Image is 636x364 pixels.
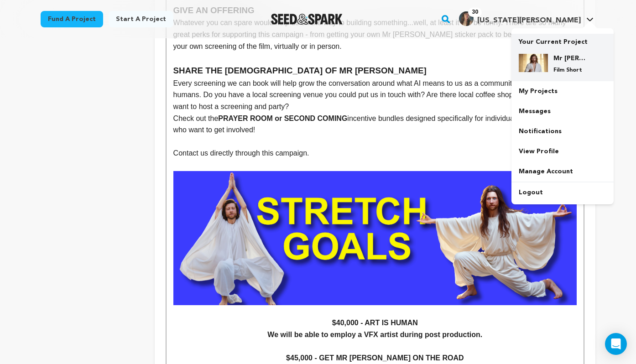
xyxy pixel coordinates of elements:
[271,14,343,25] a: Seed&Spark Homepage
[173,171,577,306] img: 1750877674-Mr.%20Jesus%20Banner%20Headings%20for%20Campaign%20(4125%20x%201375%20px)%20(1).jpg
[173,114,576,134] span: incentive bundles designed specifically for individuals or organizations who want to get involved!
[553,67,586,74] p: Film Short
[286,354,464,362] span: $45,000 - GET MR [PERSON_NAME] ON THE ROAD
[267,331,482,338] span: We will be able to employ a VFX artist during post production.
[457,10,595,26] a: Virginia N.'s Profile
[173,113,577,136] p: Check out the
[173,147,577,159] p: Contact us directly through this campaign.
[519,34,606,47] p: Your Current Project
[468,8,482,17] span: 30
[218,114,347,122] strong: PRAYER ROOM or SECOND COMING
[332,319,418,327] strong: $40,000 - ART IS HUMAN
[173,78,577,113] p: Every screening we can book will help grow the conversation around what AI means to us as a commu...
[271,14,343,25] img: Seed&Spark Logo Dark Mode
[519,54,548,72] img: 6cb76757bd0ef755.png
[511,101,614,121] a: Messages
[553,54,586,63] h4: Mr [PERSON_NAME]
[459,11,474,26] img: Action1.jpg
[173,64,577,78] h3: SHARE THE [DEMOGRAPHIC_DATA] OF MR [PERSON_NAME]
[477,17,581,24] span: [US_STATE][PERSON_NAME]
[511,141,614,161] a: View Profile
[605,333,627,355] div: Open Intercom Messenger
[459,11,581,26] div: Virginia N.'s Profile
[511,182,614,203] a: Logout
[511,81,614,101] a: My Projects
[109,11,173,27] a: Start a project
[511,161,614,182] a: Manage Account
[41,11,103,27] a: Fund a project
[457,10,595,29] span: Virginia N.'s Profile
[519,34,606,81] a: Your Current Project Mr [PERSON_NAME] Film Short
[511,121,614,141] a: Notifications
